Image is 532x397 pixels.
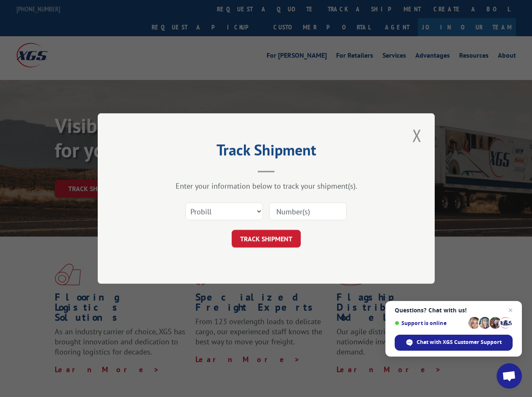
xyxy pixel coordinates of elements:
[395,335,513,351] span: Chat with XGS Customer Support
[269,202,347,220] input: Number(s)
[497,363,522,389] a: Open chat
[140,181,393,191] div: Enter your information below to track your shipment(s).
[395,320,465,326] span: Support is online
[140,144,393,160] h2: Track Shipment
[395,307,513,314] span: Questions? Chat with us!
[410,124,424,147] button: Close modal
[232,230,301,248] button: TRACK SHIPMENT
[417,338,502,346] span: Chat with XGS Customer Support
